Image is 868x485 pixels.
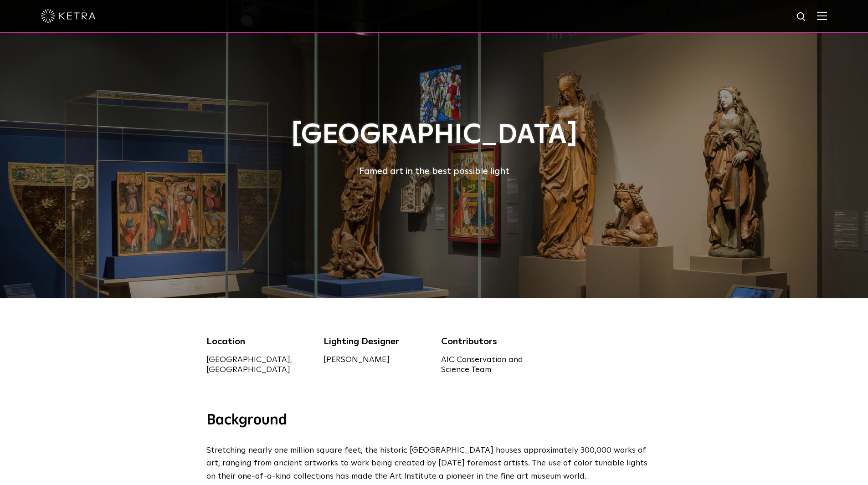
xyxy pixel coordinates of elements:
h3: Background [206,411,662,430]
div: Contributors [441,335,545,348]
div: Location [206,335,310,348]
div: AIC Conservation and Science Team [441,355,545,375]
p: Stretching nearly one million square feet, the historic [GEOGRAPHIC_DATA] houses approximately 30... [206,444,657,483]
div: [PERSON_NAME] [324,355,427,365]
h1: [GEOGRAPHIC_DATA] [206,120,662,150]
div: Famed art in the best possible light [206,164,662,179]
img: ketra-logo-2019-white [41,9,96,23]
img: search icon [796,11,807,23]
img: Hamburger%20Nav.svg [817,11,827,20]
div: [GEOGRAPHIC_DATA], [GEOGRAPHIC_DATA] [206,355,310,375]
div: Lighting Designer [324,335,427,348]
